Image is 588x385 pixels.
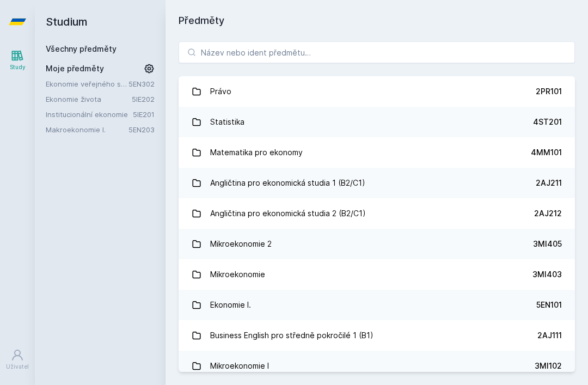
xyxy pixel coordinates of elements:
a: Právo 2PR101 [179,76,575,107]
input: Název nebo ident předmětu… [179,41,575,63]
a: Institucionální ekonomie [46,109,133,120]
a: Business English pro středně pokročilé 1 (B1) 2AJ111 [179,320,575,351]
a: Ekonomie veřejného sektoru [46,78,128,89]
a: Angličtina pro ekonomická studia 2 (B2/C1) 2AJ212 [179,198,575,229]
div: 2AJ111 [537,330,562,341]
a: 5EN302 [128,80,155,88]
div: Mikroekonomie [210,264,265,285]
a: Všechny předměty [46,44,117,53]
div: Mikroekonomie I [210,355,269,377]
div: Uživatel [6,363,29,371]
div: Angličtina pro ekonomická studia 1 (B2/C1) [210,172,365,194]
span: Moje předměty [46,63,104,74]
div: 3MI405 [533,239,562,249]
div: Statistika [210,111,244,133]
a: Statistika 4ST201 [179,107,575,137]
a: Ekonomie života [46,94,132,105]
a: Study [2,44,33,77]
div: 2AJ211 [536,178,562,188]
div: 4ST201 [533,117,562,127]
div: 3MI102 [535,360,562,371]
h1: Předměty [179,13,575,28]
div: Business English pro středně pokročilé 1 (B1) [210,325,373,346]
div: 3MI403 [532,269,562,280]
div: 2PR101 [536,86,562,97]
a: 5IE201 [133,110,155,119]
div: Angličtina pro ekonomická studia 2 (B2/C1) [210,203,366,224]
a: Mikroekonomie 2 3MI405 [179,229,575,259]
div: Ekonomie I. [210,294,251,316]
a: Mikroekonomie I 3MI102 [179,351,575,381]
a: Angličtina pro ekonomická studia 1 (B2/C1) 2AJ211 [179,168,575,198]
a: 5EN203 [128,125,155,134]
div: Právo [210,81,231,102]
a: Ekonomie I. 5EN101 [179,290,575,320]
div: Matematika pro ekonomy [210,142,303,163]
div: Mikroekonomie 2 [210,233,272,255]
a: Uživatel [2,343,33,376]
div: 5EN101 [536,300,562,310]
a: Makroekonomie I. [46,124,128,135]
div: 4MM101 [531,147,562,158]
a: Mikroekonomie 3MI403 [179,259,575,290]
a: Matematika pro ekonomy 4MM101 [179,137,575,168]
a: 5IE202 [132,95,155,103]
div: 2AJ212 [534,208,562,219]
div: Study [10,63,26,71]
